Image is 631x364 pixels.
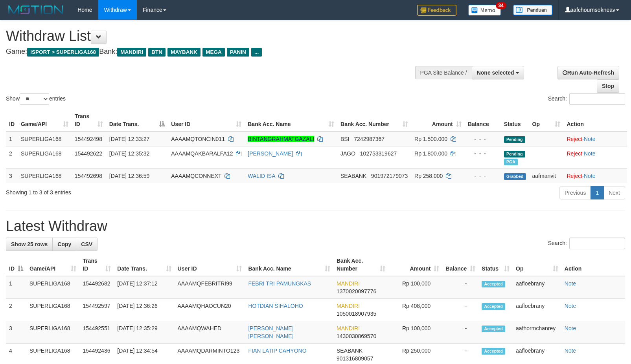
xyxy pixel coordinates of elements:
span: 154492622 [75,150,102,157]
td: aafmanvit [529,168,564,183]
a: Run Auto-Refresh [557,66,619,79]
img: Feedback.jpg [417,5,456,16]
th: Bank Acc. Number: activate to sort column ascending [337,109,411,132]
td: 3 [6,168,18,183]
td: SUPERLIGA168 [18,168,72,183]
td: AAAAMQWAHED [175,321,245,344]
td: 1 [6,276,26,299]
span: MANDIRI [337,303,360,309]
span: [DATE] 12:35:32 [109,150,149,157]
div: - - - [468,172,498,180]
span: Pending [504,136,525,143]
span: Accepted [482,348,505,355]
th: Action [561,254,625,276]
th: Trans ID: activate to sort column ascending [79,254,114,276]
td: SUPERLIGA168 [26,321,79,344]
span: 154492498 [75,136,102,142]
span: 154492698 [75,173,102,179]
a: FEBRI TRI PAMUNGKAS [248,280,311,287]
th: Game/API: activate to sort column ascending [18,109,72,132]
a: [PERSON_NAME] [PERSON_NAME] [248,325,293,339]
td: Rp 408,000 [388,299,442,321]
span: Copy 7242987367 to clipboard [354,136,384,142]
a: HOTDIAN SIHALOHO [248,303,303,309]
span: AAAAMQTONCIN011 [171,136,225,142]
div: PGA Site Balance / [415,66,472,79]
img: Button%20Memo.svg [468,5,501,16]
span: Rp 1.500.000 [414,136,447,142]
td: AAAAMQHAOCUN20 [175,299,245,321]
span: AAAAMQAKBARALFA12 [171,150,233,157]
td: Rp 100,000 [388,321,442,344]
td: Rp 100,000 [388,276,442,299]
input: Search: [569,93,625,105]
td: aafloebrany [513,276,561,299]
td: SUPERLIGA168 [26,299,79,321]
input: Search: [569,238,625,249]
th: Bank Acc. Name: activate to sort column ascending [245,109,337,132]
th: Amount: activate to sort column ascending [411,109,465,132]
span: Copy 102753319627 to clipboard [360,150,397,157]
span: MAYBANK [167,48,201,57]
td: [DATE] 12:36:26 [114,299,174,321]
h4: Game: Bank: [6,48,413,56]
span: Accepted [482,303,505,310]
td: AAAAMQFEBRITRI99 [175,276,245,299]
th: Amount: activate to sort column ascending [388,254,442,276]
a: Note [584,150,596,157]
span: MANDIRI [337,280,360,287]
td: - [442,321,478,344]
a: Copy [52,238,76,251]
a: Previous [559,186,591,199]
th: Bank Acc. Name: activate to sort column ascending [245,254,333,276]
span: 34 [496,2,506,9]
th: ID [6,109,18,132]
span: None selected [477,70,514,76]
td: SUPERLIGA168 [18,146,72,168]
span: ... [251,48,262,57]
h1: Latest Withdraw [6,218,625,234]
span: BTN [148,48,166,57]
span: Rp 258.000 [414,173,443,179]
td: · [563,146,627,168]
img: MOTION_logo.png [6,4,66,16]
td: [DATE] 12:37:12 [114,276,174,299]
a: Stop [597,79,619,93]
td: aafhormchanrey [513,321,561,344]
label: Show entries [6,93,66,105]
td: aafloebrany [513,299,561,321]
th: User ID: activate to sort column ascending [175,254,245,276]
span: JAGO [340,150,355,157]
th: Balance [465,109,501,132]
button: None selected [472,66,524,79]
a: Note [565,325,576,331]
th: Status [501,109,529,132]
td: 1 [6,132,18,146]
select: Showentries [20,93,49,105]
th: Op: activate to sort column ascending [529,109,564,132]
a: Note [565,280,576,287]
a: CSV [76,238,98,251]
span: Accepted [482,281,505,287]
span: SEABANK [337,348,362,354]
span: PANIN [227,48,249,57]
th: Game/API: activate to sort column ascending [26,254,79,276]
a: Note [565,303,576,309]
a: Reject [567,150,582,157]
td: SUPERLIGA168 [26,276,79,299]
th: Action [563,109,627,132]
div: - - - [468,150,498,157]
th: Status: activate to sort column ascending [478,254,513,276]
span: Grabbed [504,173,526,180]
td: 3 [6,321,26,344]
span: AAAAMQCONNEXT [171,173,221,179]
th: Bank Acc. Number: activate to sort column ascending [333,254,388,276]
span: [DATE] 12:36:59 [109,173,149,179]
div: Showing 1 to 3 of 3 entries [6,185,257,196]
span: Pending [504,151,525,157]
span: Marked by aafsoumeymey [504,159,518,165]
th: Date Trans.: activate to sort column descending [106,109,168,132]
td: SUPERLIGA168 [18,132,72,146]
td: 2 [6,146,18,168]
td: - [442,299,478,321]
